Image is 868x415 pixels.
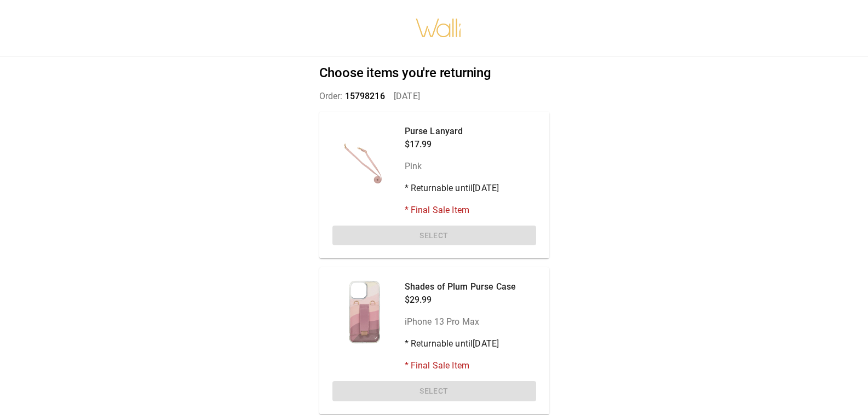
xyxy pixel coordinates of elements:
p: Pink [405,160,499,173]
img: walli-inc.myshopify.com [415,4,462,51]
p: * Returnable until [DATE] [405,182,499,195]
p: Order: [DATE] [319,90,549,103]
p: * Final Sale Item [405,359,516,372]
p: iPhone 13 Pro Max [405,315,516,328]
p: $29.99 [405,293,516,307]
p: $17.99 [405,138,499,151]
p: * Final Sale Item [405,204,499,217]
span: 15798216 [345,91,385,101]
p: Purse Lanyard [405,125,499,138]
h2: Choose items you're returning [319,65,549,81]
p: Shades of Plum Purse Case [405,280,516,293]
p: * Returnable until [DATE] [405,337,516,350]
